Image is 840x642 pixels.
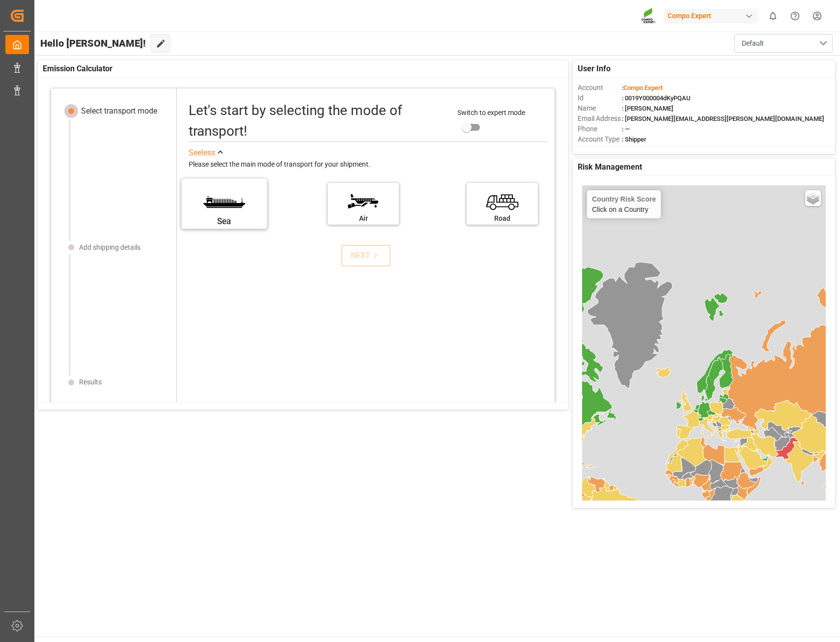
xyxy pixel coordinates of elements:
[578,114,622,124] span: Email Address
[592,195,656,213] div: Click on a Country
[641,7,657,25] img: Screenshot%202023-09-29%20at%2010.02.21.png_1712312052.png
[784,5,806,27] button: Help Center
[578,161,642,173] span: Risk Management
[664,6,762,25] button: Compo Expert
[622,125,630,133] span: : —
[622,94,691,102] span: : 0019Y000004dKyPQAU
[805,190,821,206] a: Layers
[622,136,646,143] span: : Shipper
[79,377,102,387] div: Results
[734,34,833,53] button: open menu
[623,84,663,91] span: Compo Expert
[457,109,525,117] span: Switch to expert mode
[333,213,394,224] div: Air
[622,115,824,122] span: : [PERSON_NAME][EMAIL_ADDRESS][PERSON_NAME][DOMAIN_NAME]
[81,105,157,117] div: Select transport mode
[189,100,448,142] div: Let's start by selecting the mode of transport!
[578,83,622,93] span: Account
[43,63,112,75] span: Emission Calculator
[189,159,548,171] div: Please select the main mode of transport for your shipment.
[578,63,611,75] span: User Info
[578,134,622,145] span: Account Type
[592,195,656,203] h4: Country Risk Score
[664,9,758,23] div: Compo Expert
[189,147,215,159] div: See less
[40,34,146,53] span: Hello [PERSON_NAME]!
[188,215,261,228] div: Sea
[578,93,622,103] span: Id
[341,245,391,266] button: NEXT
[79,242,140,253] div: Add shipping details
[762,5,784,27] button: show 0 new notifications
[622,84,663,91] span: :
[472,213,533,224] div: Road
[351,250,381,262] div: NEXT
[578,124,622,134] span: Phone
[578,103,622,114] span: Name
[742,38,764,49] span: Default
[622,105,673,112] span: : [PERSON_NAME]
